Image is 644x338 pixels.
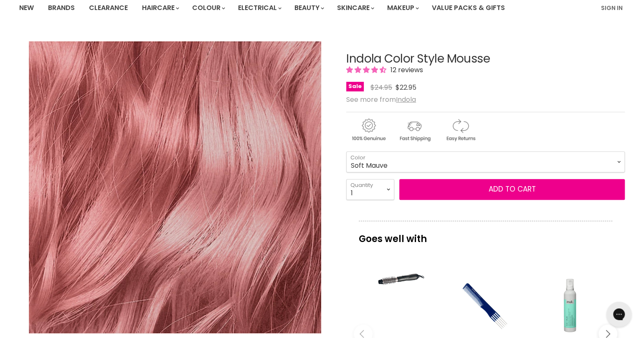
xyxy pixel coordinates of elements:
iframe: Gorgias live chat messenger [602,299,636,330]
a: Indola [396,95,416,104]
span: Sale [346,82,364,91]
p: Goes well with [359,221,612,248]
img: genuine.gif [346,117,390,143]
span: 12 reviews [388,65,423,75]
span: $24.95 [370,83,392,92]
img: returns.gif [438,117,482,143]
button: Add to cart [399,179,625,200]
img: shipping.gif [392,117,436,143]
span: $22.95 [396,83,416,92]
h1: Indola Color Style Mousse [346,53,625,66]
span: See more from [346,95,416,104]
select: Quantity [346,179,394,200]
span: Add to cart [489,184,536,194]
span: 4.33 stars [346,65,388,75]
